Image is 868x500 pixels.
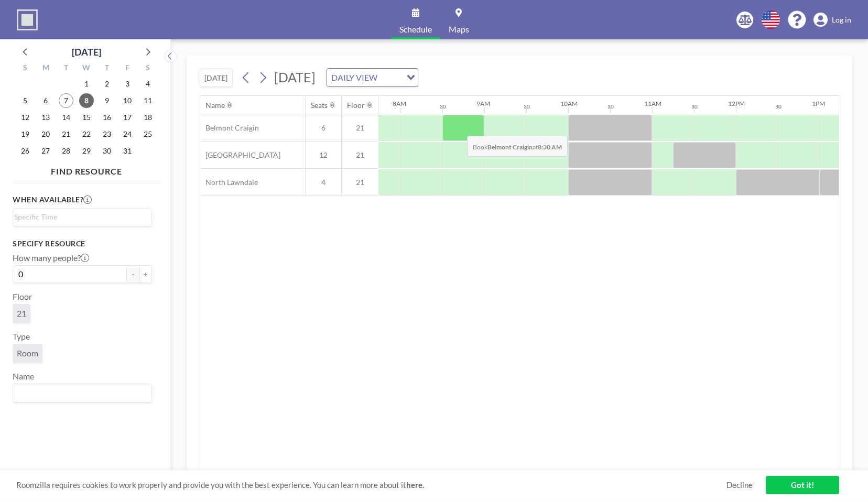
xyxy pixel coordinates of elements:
div: 11AM [644,100,661,107]
span: Friday, October 31, 2025 [120,144,135,158]
h3: Specify resource [13,239,152,248]
span: 21 [342,123,378,133]
span: Wednesday, October 15, 2025 [79,110,94,125]
span: Log in [832,15,851,25]
span: Saturday, October 11, 2025 [140,93,155,108]
div: 30 [524,103,530,110]
input: Search for option [14,386,146,400]
img: organization-logo [17,9,38,30]
span: Book at [467,136,568,157]
span: [DATE] [274,69,316,85]
a: here. [406,480,424,490]
span: Wednesday, October 22, 2025 [79,127,94,142]
span: Thursday, October 9, 2025 [100,93,114,108]
span: Tuesday, October 7, 2025 [59,93,73,108]
label: Name [13,371,34,382]
span: Friday, October 10, 2025 [120,93,135,108]
div: Floor [347,101,365,110]
div: 10AM [560,100,578,107]
div: Name [205,101,225,110]
div: [DATE] [72,45,101,59]
a: Log in [813,13,851,27]
span: Schedule [399,25,432,34]
div: M [36,62,56,75]
span: 12 [306,150,341,160]
div: 30 [440,103,446,110]
div: 1PM [812,100,825,107]
span: Tuesday, October 21, 2025 [59,127,73,142]
div: Search for option [327,69,418,86]
span: North Lawndale [200,178,258,187]
span: Sunday, October 5, 2025 [18,93,32,108]
span: Monday, October 20, 2025 [38,127,53,142]
span: Sunday, October 19, 2025 [18,127,32,142]
div: S [137,62,158,75]
span: [GEOGRAPHIC_DATA] [200,150,280,160]
span: Sunday, October 12, 2025 [18,110,32,125]
span: Wednesday, October 1, 2025 [79,77,94,91]
span: Monday, October 27, 2025 [38,144,53,158]
span: Friday, October 17, 2025 [120,110,135,125]
div: Seats [311,101,328,110]
span: Thursday, October 30, 2025 [100,144,114,158]
b: 8:30 AM [538,143,562,151]
span: Room [17,348,38,358]
button: + [139,265,152,283]
span: Monday, October 6, 2025 [38,93,53,108]
span: 21 [342,178,378,187]
span: Tuesday, October 14, 2025 [59,110,73,125]
div: Search for option [13,384,151,402]
div: S [15,62,36,75]
div: 30 [607,103,614,110]
span: Friday, October 24, 2025 [120,127,135,142]
div: 9AM [476,100,490,107]
button: [DATE] [200,69,233,87]
span: Saturday, October 18, 2025 [140,110,155,125]
div: T [96,62,117,75]
label: Type [13,331,30,342]
div: 30 [775,103,782,110]
div: W [77,62,97,75]
div: 12PM [728,100,745,107]
span: Roomzilla requires cookies to work properly and provide you with the best experience. You can lea... [16,480,726,490]
span: Sunday, October 26, 2025 [18,144,32,158]
span: Thursday, October 16, 2025 [100,110,114,125]
span: 21 [17,308,26,318]
span: DAILY VIEW [329,71,379,84]
h4: FIND RESOURCE [13,162,160,177]
span: Maps [449,25,469,34]
label: Floor [13,291,32,302]
label: How many people? [13,253,89,263]
div: 30 [691,103,698,110]
b: Belmont Craigin [487,143,533,151]
a: Got it! [766,476,839,494]
span: 6 [306,123,341,133]
span: Wednesday, October 8, 2025 [79,93,94,108]
div: F [117,62,137,75]
span: Wednesday, October 29, 2025 [79,144,94,158]
span: Thursday, October 2, 2025 [100,77,114,91]
span: Monday, October 13, 2025 [38,110,53,125]
div: Search for option [13,209,151,225]
span: Tuesday, October 28, 2025 [59,144,73,158]
button: - [127,265,139,283]
a: Decline [726,480,753,490]
div: T [56,62,77,75]
input: Search for option [14,211,146,223]
span: Friday, October 3, 2025 [120,77,135,91]
span: Saturday, October 25, 2025 [140,127,155,142]
span: 21 [342,150,378,160]
span: Thursday, October 23, 2025 [100,127,114,142]
span: 4 [306,178,341,187]
span: Belmont Craigin [200,123,259,133]
span: Saturday, October 4, 2025 [140,77,155,91]
input: Search for option [381,71,400,84]
div: 8AM [393,100,406,107]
